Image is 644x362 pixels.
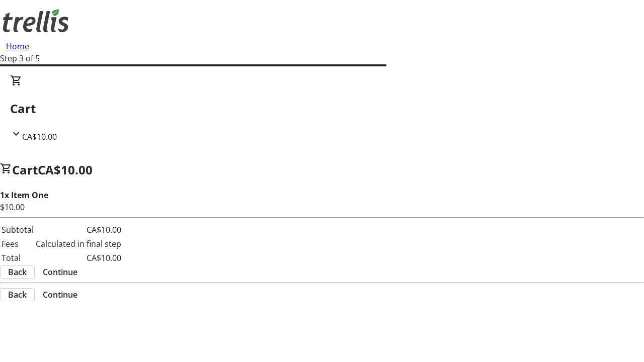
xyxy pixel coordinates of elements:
span: Continue [43,289,77,301]
span: CA$10.00 [22,131,57,142]
td: Fees [1,237,34,250]
span: Cart [12,161,38,178]
span: CA$10.00 [38,161,93,178]
button: Continue [35,289,86,301]
div: CartCA$10.00 [10,74,634,143]
td: Calculated in final step [35,237,122,250]
span: Back [8,289,27,301]
span: Back [8,266,27,278]
button: Continue [35,266,86,278]
td: Total [1,251,34,264]
td: Subtotal [1,223,34,236]
h2: Cart [10,100,634,118]
td: CA$10.00 [35,251,122,264]
td: CA$10.00 [35,223,122,236]
span: Continue [43,266,77,278]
